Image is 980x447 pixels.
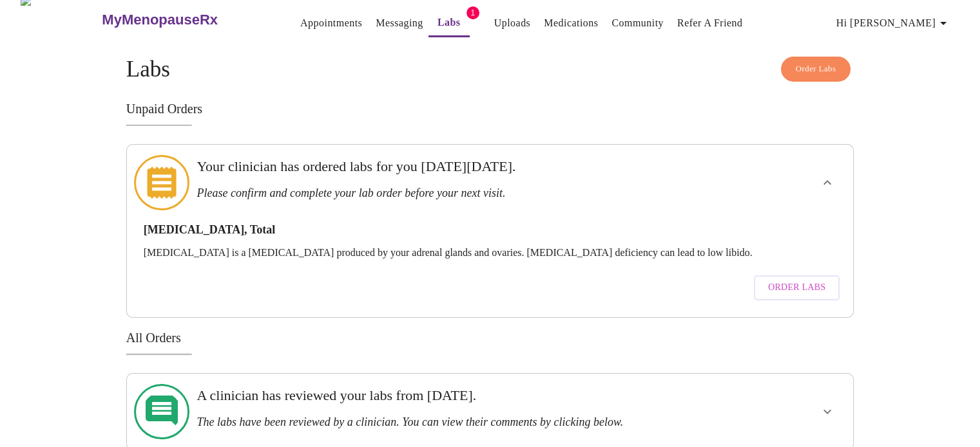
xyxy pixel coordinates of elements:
a: Appointments [300,14,362,32]
a: Uploads [494,14,531,32]
a: Order Labs [751,269,843,307]
button: Hi [PERSON_NAME] [831,10,956,36]
a: Labs [437,14,461,32]
button: Community [606,10,669,36]
a: Refer a Friend [677,14,743,32]
a: Messaging [376,14,423,32]
span: Order Labs [796,62,836,77]
a: Community [611,14,664,32]
a: Medications [544,14,598,32]
h3: Please confirm and complete your lab order before your next visit. [197,187,713,200]
h3: Unpaid Orders [126,102,854,116]
h4: Labs [126,57,854,82]
span: Order Labs [768,280,825,296]
h3: MyMenopauseRx [102,12,218,28]
button: Refer a Friend [672,10,748,36]
h3: Your clinician has ordered labs for you [DATE][DATE]. [197,158,713,175]
h3: A clinician has reviewed your labs from [DATE]. [197,387,713,404]
button: Order Labs [754,275,840,300]
button: Messaging [370,10,428,36]
button: show more [812,167,843,198]
p: [MEDICAL_DATA] is a [MEDICAL_DATA] produced by your adrenal glands and ovaries. [MEDICAL_DATA] de... [144,247,837,259]
button: Appointments [295,10,367,36]
button: Labs [428,10,470,37]
span: Hi [PERSON_NAME] [836,14,951,32]
h3: All Orders [126,331,854,345]
h3: [MEDICAL_DATA], Total [144,223,837,237]
button: Order Labs [781,57,851,82]
button: show more [812,396,843,427]
span: 1 [466,6,479,19]
button: Uploads [489,10,536,36]
h3: The labs have been reviewed by a clinician. You can view their comments by clicking below. [197,415,713,429]
button: Medications [539,10,603,36]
